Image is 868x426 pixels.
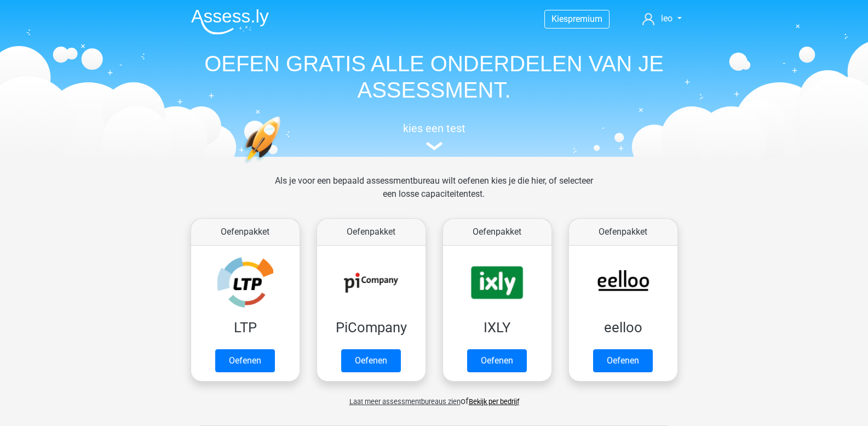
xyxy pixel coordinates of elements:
[593,349,653,372] a: Oefenen
[469,397,519,406] a: Bekijk per bedrijf
[638,12,686,25] a: leo
[182,122,686,135] h5: kies een test
[243,116,323,215] img: oefenen
[182,386,686,408] div: of
[182,122,686,151] a: kies een test
[661,13,672,24] span: leo
[349,397,461,406] span: Laat meer assessmentbureaus zien
[215,349,275,372] a: Oefenen
[191,9,269,35] img: Assessly
[568,14,602,24] span: premium
[545,12,609,26] a: Kiespremium
[266,174,602,214] div: Als je voor een bepaald assessmentbureau wilt oefenen kies je die hier, of selecteer een losse ca...
[426,142,442,150] img: assessment
[341,349,401,372] a: Oefenen
[182,50,686,103] h1: OEFEN GRATIS ALLE ONDERDELEN VAN JE ASSESSMENT.
[551,14,568,24] span: Kies
[467,349,527,372] a: Oefenen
